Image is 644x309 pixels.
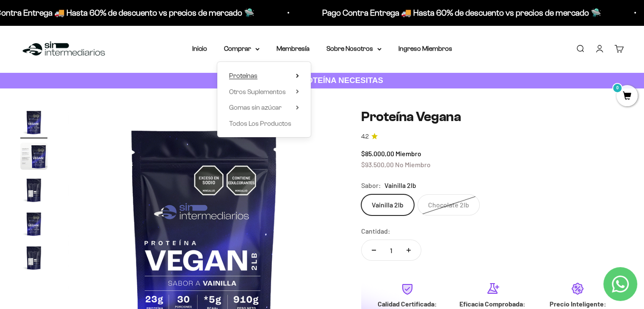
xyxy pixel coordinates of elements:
[20,109,47,138] button: Ir al artículo 1
[362,240,386,260] button: Reducir cantidad
[138,126,175,141] button: Enviar
[229,88,286,95] span: Otros Suplementos
[384,180,416,191] span: Vainilla 2lb
[229,86,299,97] summary: Otros Suplementos
[459,300,525,308] strong: Eficacia Comprobada:
[229,72,257,79] span: Proteínas
[361,149,394,157] span: $85.000,00
[20,244,47,274] button: Ir al artículo 5
[20,177,47,206] button: Ir al artículo 3
[361,132,624,141] a: 4.24.2 de 5.0 estrellas
[229,102,299,113] summary: Gomas sin azúcar
[378,300,437,308] strong: Calidad Certificada:
[229,120,291,127] span: Todos Los Productos
[395,149,421,157] span: Miembro
[10,65,175,80] div: Más detalles sobre la fecha exacta de entrega.
[616,92,638,101] a: 0
[229,104,282,111] span: Gomas sin azúcar
[326,43,381,54] summary: Sobre Nosotros
[361,226,390,237] label: Cantidad:
[192,45,207,52] a: Inicio
[20,177,47,204] img: Proteína Vegana
[20,143,47,172] button: Ir al artículo 2
[321,6,600,19] p: Pago Contra Entrega 🚚 Hasta 60% de descuento vs precios de mercado 🛸
[276,45,310,52] a: Membresía
[261,76,383,85] strong: CUANTA PROTEÍNA NECESITAS
[398,45,452,52] a: Ingreso Miembros
[20,210,47,240] button: Ir al artículo 4
[361,132,369,141] span: 4.2
[10,82,175,97] div: Un mensaje de garantía de satisfacción visible.
[10,14,175,33] p: ¿Qué te daría la seguridad final para añadir este producto a tu carrito?
[229,70,299,81] summary: Proteínas
[224,43,260,54] summary: Comprar
[10,40,175,63] div: Un aval de expertos o estudios clínicos en la página.
[395,160,431,168] span: No Miembro
[361,109,624,125] h1: Proteína Vegana
[20,143,47,170] img: Proteína Vegana
[612,83,622,93] mark: 0
[549,300,606,308] strong: Precio Inteligente:
[361,160,394,168] span: $93.500,00
[20,109,47,136] img: Proteína Vegana
[361,180,381,191] legend: Sabor:
[396,240,421,260] button: Aumentar cantidad
[20,210,47,237] img: Proteína Vegana
[20,244,47,271] img: Proteína Vegana
[138,126,174,141] span: Enviar
[229,118,299,129] a: Todos Los Productos
[10,99,175,122] div: La confirmación de la pureza de los ingredientes.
